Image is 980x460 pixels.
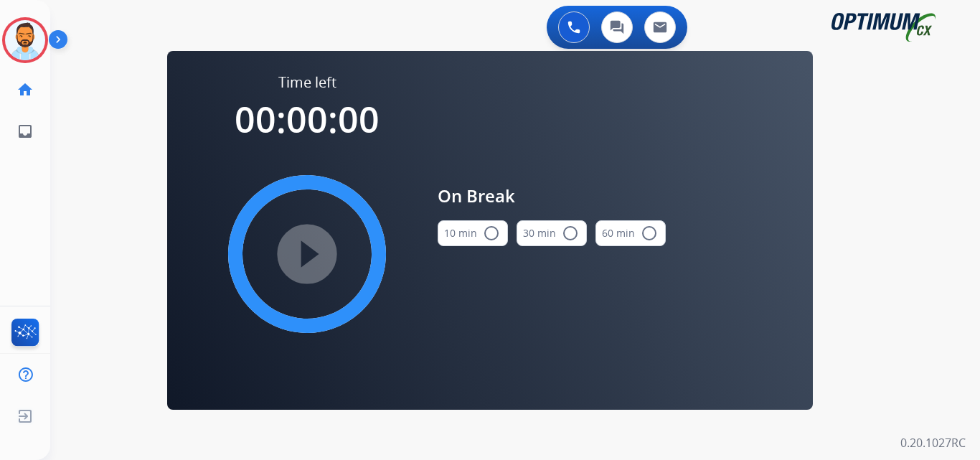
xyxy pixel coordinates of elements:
[641,225,658,242] mat-icon: radio_button_unchecked
[562,225,579,242] mat-icon: radio_button_unchecked
[483,225,500,242] mat-icon: radio_button_unchecked
[235,95,380,144] span: 00:00:00
[900,434,966,451] p: 0.20.1027RC
[5,20,45,60] img: avatar
[517,220,587,246] button: 30 min
[438,183,666,209] span: On Break
[17,123,34,140] mat-icon: inbox
[438,220,508,246] button: 10 min
[278,72,336,93] span: Time left
[17,81,34,98] mat-icon: home
[595,220,666,246] button: 60 min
